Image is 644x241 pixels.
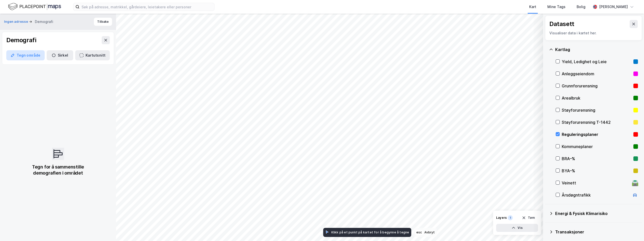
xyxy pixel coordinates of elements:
input: Søk på adresse, matrikkel, gårdeiere, leietakere eller personer [79,3,214,11]
iframe: Chat Widget [619,217,644,241]
div: Veinett [562,180,630,186]
div: BRA–% [562,156,631,162]
div: Kommuneplaner [562,143,631,150]
div: Mine Tags [547,4,566,10]
div: Bolig [577,4,585,10]
div: Kontrollprogram for chat [619,217,644,241]
button: Kartutsnitt [75,50,110,60]
div: Anleggseiendom [562,71,631,77]
div: Demografi [6,36,36,44]
img: logo.f888ab2527a4732fd821a326f86c7f29.svg [8,2,61,11]
div: Layers [496,216,507,220]
button: Tøm [519,214,538,222]
button: Vis [496,224,538,232]
div: Kart [529,4,536,10]
div: Demografi [35,19,53,25]
button: Ingen adresse [4,19,29,24]
div: Grunnforurensning [562,83,631,89]
div: 🛣️ [632,180,638,186]
div: Visualiser data i kartet her. [549,30,638,36]
div: BYA–% [562,168,631,174]
div: Datasett [549,20,574,28]
div: Transaksjoner [555,229,638,235]
div: Yield, Ledighet og Leie [562,59,631,65]
div: Arealbruk [562,95,631,101]
div: 1 [508,215,513,220]
div: Kartlag [555,46,638,53]
div: Tegn for å sammenstille demografien i området [26,164,90,176]
div: Energi & Fysisk Klimarisiko [555,210,638,216]
button: Tilbake [94,18,112,26]
div: [PERSON_NAME] [599,4,628,10]
div: Reguleringsplaner [562,131,631,137]
div: Årsdøgntrafikk [562,192,630,198]
div: Støyforurensning [562,107,631,113]
button: Sirkel [47,50,73,60]
button: Tegn område [6,50,45,60]
div: Støyforurensning T-1442 [562,119,631,125]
